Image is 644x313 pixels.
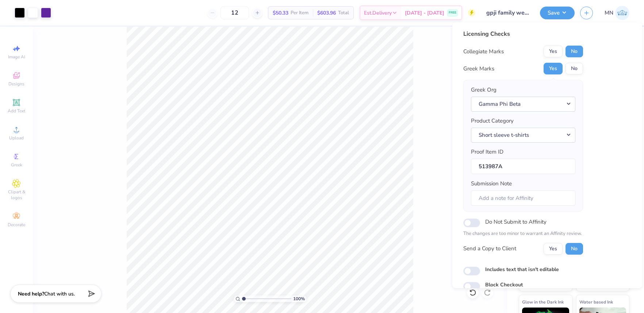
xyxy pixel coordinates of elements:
[463,230,583,237] p: The changes are too minor to warrant an Affinity review.
[471,86,497,94] label: Greek Org
[463,244,516,253] div: Send a Copy to Client
[293,295,305,302] span: 100 %
[4,189,29,201] span: Clipart & logos
[44,290,75,297] span: Chat with us.
[485,217,547,227] label: Do Not Submit to Affinity
[449,10,456,15] span: FREE
[9,135,24,141] span: Upload
[605,6,629,20] a: MN
[291,9,308,17] span: Per Item
[485,266,559,273] label: Includes text that isn't editable
[18,290,44,297] strong: Need help?
[485,281,523,289] label: Block Checkout
[471,179,512,188] label: Submission Note
[221,6,249,19] input: – –
[481,5,534,20] input: Untitled Design
[522,298,564,306] span: Glow in the Dark Ink
[364,9,392,17] span: Est. Delivery
[463,65,494,73] div: Greek Marks
[544,46,563,57] button: Yes
[463,30,583,38] div: Licensing Checks
[566,46,583,57] button: No
[8,108,25,114] span: Add Text
[317,9,336,17] span: $603.96
[544,63,563,74] button: Yes
[8,54,25,60] span: Image AI
[11,162,22,168] span: Greek
[471,128,575,143] button: Short sleeve t-shirts
[463,47,504,56] div: Collegiate Marks
[566,243,583,255] button: No
[8,81,24,87] span: Designs
[338,9,349,17] span: Total
[579,298,613,306] span: Water based Ink
[471,148,503,156] label: Proof Item ID
[471,97,575,112] button: Gamma Phi Beta
[471,190,575,206] input: Add a note for Affinity
[8,222,25,228] span: Decorate
[566,63,583,74] button: No
[544,243,563,255] button: Yes
[405,9,444,17] span: [DATE] - [DATE]
[605,9,613,17] span: MN
[615,6,629,20] img: Mark Navarro
[471,117,514,125] label: Product Category
[273,9,288,17] span: $50.33
[540,7,575,19] button: Save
